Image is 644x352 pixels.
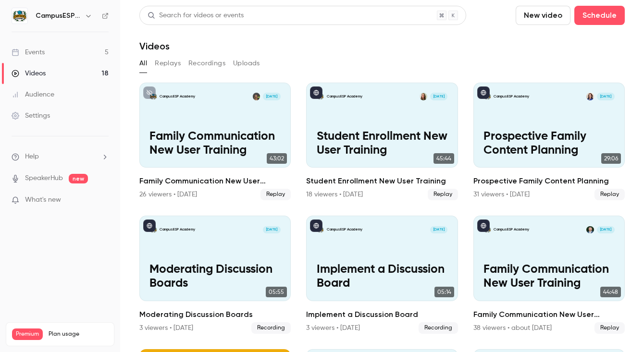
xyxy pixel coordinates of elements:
iframe: Noticeable Trigger [97,196,109,205]
div: Events [12,48,45,57]
p: Student Enrollment New User Training [317,130,448,158]
p: CampusESP Academy [327,227,362,232]
h1: Videos [139,40,170,52]
p: Family Communication New User Training [483,263,615,291]
button: published [310,219,322,232]
a: Implement a Discussion BoardCampusESP Academy[DATE]Implement a Discussion Board05:14Implement a D... [306,216,458,333]
a: Family Communication New User TrainingCampusESP AcademyMira Gandhi[DATE]Family Communication New ... [139,83,291,200]
span: Premium [12,328,43,340]
span: 44:48 [600,287,621,297]
button: Uploads [233,56,260,71]
p: Family Communication New User Training [149,130,281,158]
h2: Moderating Discussion Boards [139,309,291,320]
h6: CampusESP Academy [36,11,81,21]
span: Replay [428,189,458,200]
a: Family Communication New User TrainingCampusESP AcademyAlbert Perera[DATE]Family Communication Ne... [473,216,625,333]
span: [DATE] [430,93,448,100]
li: Student Enrollment New User Training [306,83,458,200]
span: Replay [260,189,291,200]
a: Prospective Family Content PlanningCampusESP AcademyKerri Meeks-Griffin[DATE]Prospective Family C... [473,83,625,200]
div: 26 viewers • [DATE] [139,190,197,199]
a: SpeakerHub [25,173,63,183]
h2: Implement a Discussion Board [306,309,458,320]
span: Recording [419,322,458,334]
span: new [69,174,88,183]
a: Student Enrollment New User TrainingCampusESP AcademyMairin Matthews[DATE]Student Enrollment New ... [306,83,458,200]
span: 29:06 [601,153,621,164]
button: Schedule [574,6,625,25]
div: 38 viewers • about [DATE] [473,323,552,333]
div: 31 viewers • [DATE] [473,190,530,199]
div: 3 viewers • [DATE] [306,323,360,333]
img: Mairin Matthews [420,93,427,100]
button: New video [516,6,570,25]
img: Kerri Meeks-Griffin [586,93,594,100]
button: unpublished [143,86,156,99]
h2: Prospective Family Content Planning [473,175,625,187]
button: Recordings [188,56,225,71]
span: [DATE] [263,93,281,100]
li: Family Communication New User Training [139,83,291,200]
img: CampusESP Academy [12,8,27,24]
span: 45:44 [433,153,454,164]
span: [DATE] [597,93,615,100]
span: 05:55 [266,287,287,297]
a: Moderating Discussion BoardsCampusESP Academy[DATE]Moderating Discussion Boards05:55Moderating Di... [139,216,291,333]
span: What's new [25,195,61,205]
li: Moderating Discussion Boards [139,216,291,333]
span: [DATE] [597,226,615,234]
span: [DATE] [263,226,281,234]
button: published [477,219,490,232]
p: CampusESP Academy [160,227,195,232]
p: Implement a Discussion Board [317,263,448,291]
p: Moderating Discussion Boards [149,263,281,291]
span: Replay [594,322,625,334]
section: Videos [139,6,625,346]
div: Settings [12,111,50,121]
span: Plan usage [49,330,108,338]
span: 43:02 [267,153,287,164]
div: 18 viewers • [DATE] [306,190,363,199]
button: All [139,56,147,71]
div: Search for videos or events [148,11,244,21]
span: Recording [251,322,291,334]
img: Albert Perera [586,226,594,234]
button: published [310,86,322,99]
div: Videos [12,69,46,78]
h2: Family Communication New User Training [139,175,291,187]
p: CampusESP Academy [494,227,529,232]
span: Replay [594,189,625,200]
span: [DATE] [430,226,448,234]
li: Prospective Family Content Planning [473,83,625,200]
li: Implement a Discussion Board [306,216,458,333]
p: CampusESP Academy [327,94,362,99]
p: CampusESP Academy [494,94,529,99]
div: Audience [12,90,54,99]
h2: Student Enrollment New User Training [306,175,458,187]
li: Family Communication New User Training [473,216,625,333]
li: help-dropdown-opener [12,152,109,162]
img: Mira Gandhi [253,93,260,100]
p: CampusESP Academy [160,94,195,99]
div: 3 viewers • [DATE] [139,323,193,333]
span: Help [25,152,39,162]
button: published [477,86,490,99]
p: Prospective Family Content Planning [483,130,615,158]
button: published [143,219,156,232]
h2: Family Communication New User Training [473,309,625,320]
span: 05:14 [434,287,454,297]
button: Replays [155,56,181,71]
